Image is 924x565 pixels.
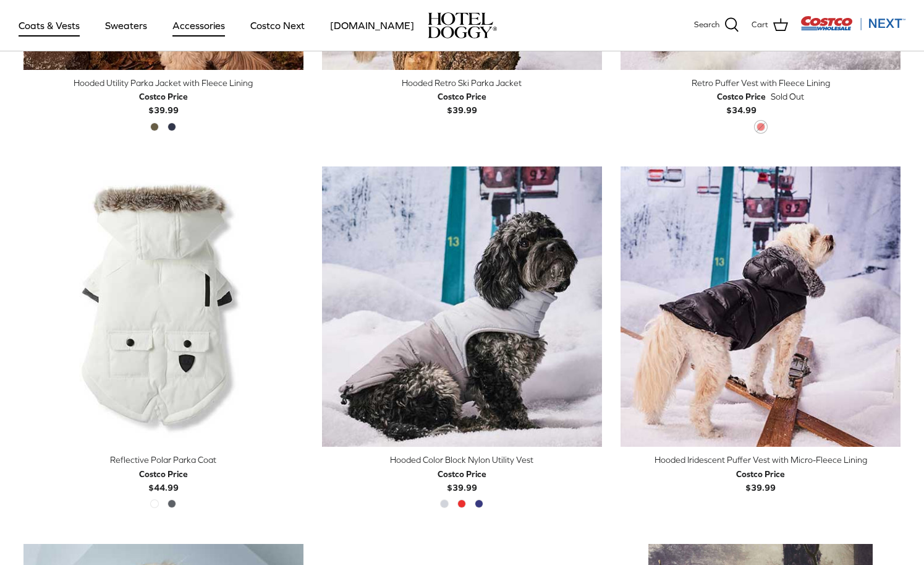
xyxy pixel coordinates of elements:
[322,453,602,494] a: Hooded Color Block Nylon Utility Vest Costco Price$39.99
[7,4,91,46] a: Coats & Vests
[438,90,486,115] b: $39.99
[322,453,602,467] div: Hooded Color Block Nylon Utility Vest
[736,467,785,481] div: Costco Price
[322,166,602,447] a: Hooded Color Block Nylon Utility Vest
[438,467,486,481] div: Costco Price
[428,12,497,38] a: hoteldoggy.com hoteldoggycom
[139,90,188,103] div: Costco Price
[139,90,188,115] b: $39.99
[736,467,785,493] b: $39.99
[23,453,303,494] a: Reflective Polar Parka Coat Costco Price$44.99
[621,166,901,447] a: Hooded Iridescent Puffer Vest with Micro-Fleece Lining
[322,76,602,90] div: Hooded Retro Ski Parka Jacket
[23,76,303,90] div: Hooded Utility Parka Jacket with Fleece Lining
[621,76,901,90] div: Retro Puffer Vest with Fleece Lining
[23,76,303,118] a: Hooded Utility Parka Jacket with Fleece Lining Costco Price$39.99
[752,17,788,33] a: Cart
[322,76,602,118] a: Hooded Retro Ski Parka Jacket Costco Price$39.99
[94,4,158,46] a: Sweaters
[717,90,766,115] b: $34.99
[800,15,905,31] img: Costco Next
[438,90,486,103] div: Costco Price
[694,17,739,33] a: Search
[23,166,303,447] a: Reflective Polar Parka Coat
[239,4,316,46] a: Costco Next
[428,12,497,38] img: hoteldoggycom
[438,467,486,493] b: $39.99
[23,453,303,467] div: Reflective Polar Parka Coat
[800,24,905,33] a: Visit Costco Next
[717,90,766,103] div: Costco Price
[752,19,768,32] span: Cart
[694,19,719,32] span: Search
[139,467,188,481] div: Costco Price
[161,4,236,46] a: Accessories
[621,453,901,494] a: Hooded Iridescent Puffer Vest with Micro-Fleece Lining Costco Price$39.99
[139,467,188,493] b: $44.99
[621,453,901,467] div: Hooded Iridescent Puffer Vest with Micro-Fleece Lining
[771,90,804,103] span: Sold Out
[621,76,901,118] a: Retro Puffer Vest with Fleece Lining Costco Price$34.99 Sold Out
[319,4,425,46] a: [DOMAIN_NAME]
